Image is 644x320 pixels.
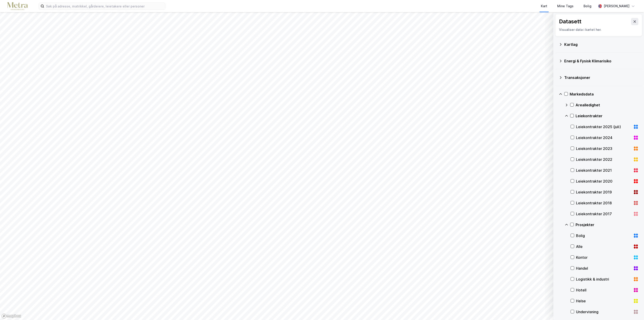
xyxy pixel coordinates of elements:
[559,18,581,25] div: Datasett
[621,298,644,320] div: Kontrollprogram for chat
[576,124,631,129] div: Leiekontrakter 2025 (juli)
[541,3,547,9] div: Kart
[576,244,631,249] div: Alle
[576,135,631,140] div: Leiekontrakter 2024
[576,222,639,227] div: Prosjekter
[559,27,638,32] div: Visualiser data i kartet her.
[576,113,639,119] div: Leiekontrakter
[604,3,629,9] div: [PERSON_NAME]
[576,102,639,108] div: Arealledighet
[576,200,631,206] div: Leiekontrakter 2018
[44,3,165,10] input: Søk på adresse, matrikkel, gårdeiere, leietakere eller personer
[564,42,639,47] div: Kartlag
[564,58,639,64] div: Energi & Fysisk Klimarisiko
[576,287,631,293] div: Hotell
[576,189,631,195] div: Leiekontrakter 2019
[583,3,591,9] div: Bolig
[576,266,631,271] div: Handel
[576,309,631,315] div: Undervisning
[576,233,631,238] div: Bolig
[7,2,28,10] img: metra-logo.256734c3b2bbffee19d4.png
[576,255,631,260] div: Kontor
[576,146,631,151] div: Leiekontrakter 2023
[576,211,631,217] div: Leiekontrakter 2017
[564,75,639,80] div: Transaksjoner
[576,168,631,173] div: Leiekontrakter 2021
[576,178,631,184] div: Leiekontrakter 2020
[557,3,574,9] div: Mine Tags
[576,298,631,304] div: Helse
[621,298,644,320] iframe: Chat Widget
[576,276,631,282] div: Logistikk & industri
[1,313,21,319] a: Mapbox homepage
[576,157,631,162] div: Leiekontrakter 2022
[570,91,639,97] div: Markedsdata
